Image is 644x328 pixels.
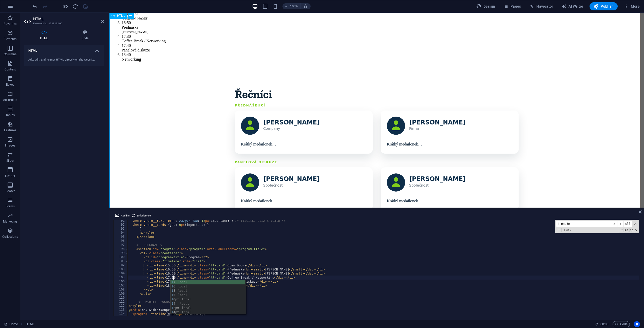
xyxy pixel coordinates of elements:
input: Search for [556,221,611,227]
span: ​ [617,221,623,227]
span: Navigator [529,4,553,9]
span: AI Writer [561,4,583,9]
a: Click to cancel selection. Double-click to open Pages [4,321,18,327]
h6: Session time [595,321,609,327]
div: 111 [114,300,128,304]
span: : [604,322,605,326]
p: Columns [4,52,16,56]
div: 103 [114,267,128,271]
button: 100% [282,3,300,9]
span: ​ [611,221,617,227]
div: 104 [114,271,128,276]
div: 102 [114,263,128,267]
h4: Style [66,30,104,41]
button: Code [613,321,630,327]
button: More [622,2,642,10]
div: 101 [114,259,128,263]
div: 106 [114,280,128,284]
div: 105 [114,276,128,280]
button: Pages [501,2,523,10]
button: Publish [590,2,618,10]
span: Toggle Replace mode [557,228,561,232]
span: CaseSensitive Search [624,228,629,232]
p: Footer [6,189,15,193]
p: Accordion [3,98,17,102]
div: 94 [114,231,128,235]
div: 112 [114,304,128,308]
p: Features [4,128,16,132]
button: AI Writer [559,2,585,10]
div: 97 [114,243,128,247]
button: undo [32,3,38,9]
span: Whole Word Search [629,228,634,232]
span: HTML [117,14,125,17]
p: Marketing [3,220,17,224]
p: Forms [6,204,15,208]
span: RegExp Search [619,228,623,232]
h4: HTML [24,30,66,41]
p: Slider [6,159,14,163]
span: Code [615,321,628,327]
div: 99 [114,251,128,255]
p: Boxes [6,83,14,87]
button: Link element [131,213,152,219]
span: Design [476,4,495,9]
h3: Element #ed-893319400 [33,21,94,26]
div: 92 [114,223,128,227]
p: Images [5,143,15,148]
span: Click to select. Double-click to edit [26,321,34,327]
span: Link element [137,213,151,219]
div: 108 [114,288,128,292]
span: Pages [503,4,521,9]
p: Header [5,174,15,178]
div: 114 [114,312,128,316]
p: Tables [6,113,15,117]
div: 110 [114,296,128,300]
h4: HTML [24,45,104,54]
div: 107 [114,284,128,288]
i: On resize automatically adjust zoom level to fit chosen device. [303,4,308,9]
div: 98 [114,247,128,251]
p: Favorites [4,22,16,26]
span: More [624,4,640,9]
span: 1 of 7 [562,228,574,232]
div: 91 [114,219,128,223]
i: Undo: Change HTML (Ctrl+Z) [32,4,38,9]
p: Collections [2,235,18,239]
span: Add file [121,213,129,219]
p: Elements [4,37,17,41]
button: Design [474,2,497,10]
div: 100 [114,255,128,259]
button: Navigator [527,2,555,10]
span: Search In Selection [635,228,637,232]
div: Design (Ctrl+Alt+Y) [474,2,497,10]
div: 93 [114,227,128,231]
button: Usercentrics [634,321,640,327]
div: Add, edit, and format HTML directly on the website. [28,58,100,62]
span: 00 00 [600,321,608,327]
h6: 100% [290,3,298,9]
button: reload [72,3,78,9]
p: Content [5,67,16,71]
span: Publish [594,4,614,9]
div: 96 [114,239,128,243]
span: Alt-Enter [623,221,632,227]
div: 109 [114,292,128,296]
h2: HTML [33,17,104,21]
div: 95 [114,235,128,239]
div: 113 [114,308,128,312]
i: Reload page [72,4,78,9]
nav: breadcrumb [26,321,34,327]
button: Add file [115,213,130,219]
